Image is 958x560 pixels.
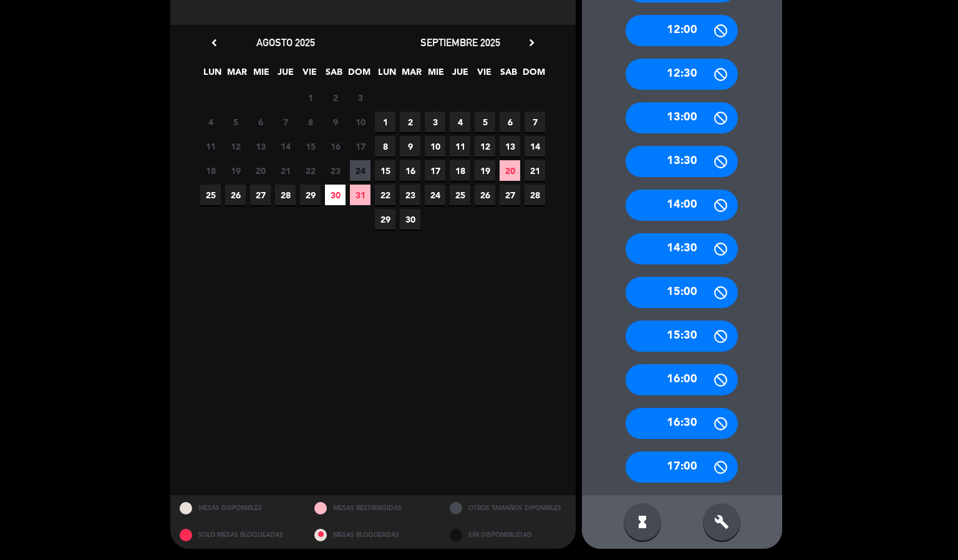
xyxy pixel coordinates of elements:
span: 14 [275,136,296,157]
i: chevron_right [525,36,538,49]
span: 6 [500,112,520,132]
span: 29 [300,185,321,205]
span: 23 [400,185,420,205]
div: MESAS BLOQUEADAS [305,522,440,549]
span: 4 [450,112,470,132]
span: 3 [425,112,445,132]
span: 15 [375,160,395,181]
span: 15 [300,136,321,157]
span: 4 [200,112,221,132]
span: VIE [299,65,320,85]
span: MAR [226,65,247,85]
span: 21 [525,160,545,181]
span: LUN [377,65,397,85]
span: 12 [225,136,246,157]
span: 10 [425,136,445,157]
span: 10 [350,112,370,132]
span: MAR [401,65,422,85]
span: 27 [250,185,271,205]
span: 6 [250,112,271,132]
div: 14:00 [626,190,738,221]
span: 13 [500,136,520,157]
span: 28 [275,185,296,205]
span: LUN [202,65,223,85]
div: 12:30 [626,59,738,90]
div: 13:30 [626,146,738,177]
span: 25 [200,185,221,205]
span: MIE [425,65,446,85]
span: SAB [324,65,344,85]
span: 12 [475,136,495,157]
span: 22 [375,185,395,205]
span: 24 [350,160,370,181]
div: 12:00 [626,15,738,46]
span: 21 [275,160,296,181]
div: 16:30 [626,408,738,439]
div: OTROS TAMAÑOS DIPONIBLES [440,495,576,522]
span: 5 [225,112,246,132]
span: 20 [500,160,520,181]
span: 11 [450,136,470,157]
span: agosto 2025 [256,36,315,49]
span: DOM [348,65,369,85]
span: 2 [400,112,420,132]
span: 2 [325,87,346,108]
span: 19 [475,160,495,181]
div: SIN DISPONIBILIDAD [440,522,576,549]
i: chevron_left [208,36,221,49]
span: 1 [375,112,395,132]
span: 17 [425,160,445,181]
div: 14:30 [626,233,738,264]
span: 8 [300,112,321,132]
span: 22 [300,160,321,181]
span: 7 [525,112,545,132]
span: 7 [275,112,296,132]
span: 11 [200,136,221,157]
span: 26 [475,185,495,205]
span: 18 [200,160,221,181]
span: JUE [275,65,296,85]
span: 26 [225,185,246,205]
div: 16:00 [626,364,738,395]
span: 23 [325,160,346,181]
div: 13:00 [626,102,738,133]
span: 16 [400,160,420,181]
span: 9 [400,136,420,157]
span: 1 [300,87,321,108]
span: 16 [325,136,346,157]
div: MESAS RESTRINGIDAS [305,495,440,522]
span: 19 [225,160,246,181]
span: VIE [474,65,495,85]
div: 15:30 [626,321,738,352]
span: 30 [400,209,420,229]
span: 25 [450,185,470,205]
span: 5 [475,112,495,132]
i: build [714,514,729,529]
span: MIE [251,65,271,85]
span: DOM [523,65,543,85]
i: hourglass_full [635,514,650,529]
div: SOLO MESAS BLOQUEADAS [170,522,306,549]
div: 17:00 [626,451,738,483]
span: JUE [450,65,470,85]
span: 3 [350,87,370,108]
span: 9 [325,112,346,132]
span: 24 [425,185,445,205]
div: 15:00 [626,277,738,308]
span: septiembre 2025 [420,36,500,49]
span: 8 [375,136,395,157]
span: 18 [450,160,470,181]
span: SAB [498,65,519,85]
span: 17 [350,136,370,157]
span: 13 [250,136,271,157]
span: 31 [350,185,370,205]
span: 30 [325,185,346,205]
span: 20 [250,160,271,181]
span: 14 [525,136,545,157]
span: 29 [375,209,395,229]
span: 27 [500,185,520,205]
div: MESAS DISPONIBLES [170,495,306,522]
span: 28 [525,185,545,205]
